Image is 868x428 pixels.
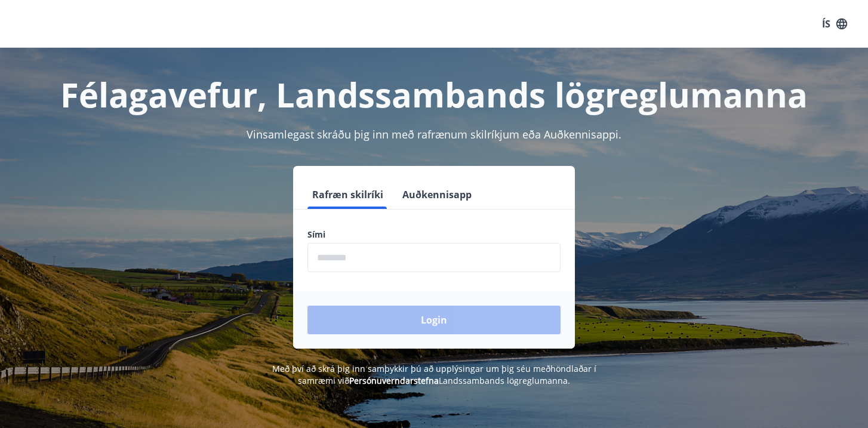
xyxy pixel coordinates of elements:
button: Auðkennisapp [398,180,476,209]
button: ÍS [815,13,854,35]
button: Rafræn skilríki [307,180,388,209]
label: Sími [307,229,561,241]
span: Með því að skrá þig inn samþykkir þú að upplýsingar um þig séu meðhöndlaðar í samræmi við Landssa... [272,363,596,386]
h1: Félagavefur, Landssambands lögreglumanna [19,72,849,117]
span: Vinsamlegast skráðu þig inn með rafrænum skilríkjum eða Auðkennisappi. [247,127,621,141]
a: Persónuverndarstefna [349,375,439,386]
